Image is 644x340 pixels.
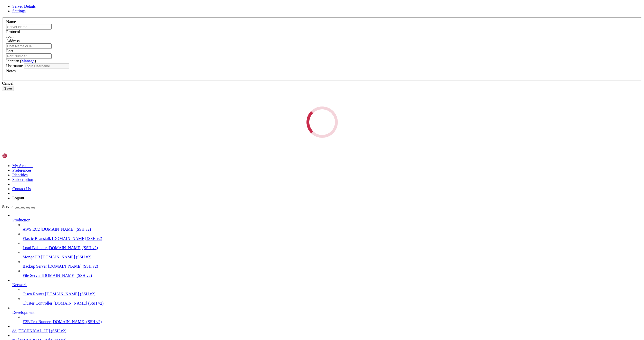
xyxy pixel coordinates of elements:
span: 0 [6,143,8,147]
span: Servers [2,205,14,209]
span: Elastic Beanstalk [23,236,51,241]
span: Cisco Router [23,292,44,296]
span: mode [57,134,66,138]
span: │ [142,143,144,147]
a: Production [12,218,642,222]
li: Cisco Router [DOMAIN_NAME] (SSH v2) [23,287,642,296]
x-row: * Support: [URL][DOMAIN_NAME] [2,28,578,32]
span: dd [12,329,16,333]
span: [DOMAIN_NAME] (SSH v2) [48,264,98,268]
li: Network [12,278,642,306]
div: Loading... [301,101,343,143]
a: Servers [2,205,35,209]
span: ( ) [20,59,36,63]
span: File Server [23,273,41,278]
x-row: Swap usage: 0% [2,57,578,62]
span: │ [53,143,55,147]
span: │ [115,134,117,138]
span: watching [136,134,152,138]
x-row: Access denied [2,2,578,6]
li: E2E Test Runner [DOMAIN_NAME] (SSH v2) [23,315,642,324]
x-row: root@[TECHNICAL_ID]'s password: [2,6,578,11]
input: Login Username [24,63,69,69]
x-row: * Documentation: [URL][DOMAIN_NAME] [2,19,578,24]
span: online [99,143,111,147]
span: │ [66,134,68,138]
span: │ [123,134,125,138]
span: [DOMAIN_NAME] (SSH v2) [52,236,102,241]
a: MongoDB [DOMAIN_NAME] (SSH v2) [23,255,642,259]
span: [DOMAIN_NAME] (SSH v2) [52,319,102,324]
span: │ [119,143,121,147]
span: [DOMAIN_NAME] (SSH v2) [41,255,91,259]
span: │ [55,134,57,138]
span: root [146,143,154,147]
label: Name [6,20,16,24]
a: Development [12,310,642,315]
span: Backup Server [23,264,47,268]
span: │ [39,134,41,138]
button: Save [2,86,14,91]
li: AWS EC2 [DOMAIN_NAME] (SSH v2) [23,222,642,232]
span: │ [152,134,154,138]
a: My Account [12,163,33,168]
li: Backup Server [DOMAIN_NAME] (SSH v2) [23,259,642,269]
span: │ [187,143,189,147]
a: Subscription [12,177,33,182]
span: │ [18,134,21,138]
a: Network [12,283,642,287]
label: Notes [6,69,16,73]
span: MongoDB [23,255,40,259]
span: Server Details [12,4,36,8]
span: │ [45,143,47,147]
span: │ [92,134,94,138]
span: mem [117,134,123,138]
span: pid [68,134,74,138]
x-row: root@less-fire:~# pm2 list [2,126,578,130]
span: │ [125,143,127,147]
x-row: Usage of /: 18.1% of 39.28GB Users logged in: 0 [2,49,578,53]
a: Preferences [12,168,32,172]
a: Identities [12,173,28,177]
span: │ [164,143,166,147]
x-row: [URL][DOMAIN_NAME] [2,79,578,83]
li: MongoDB [DOMAIN_NAME] (SSH v2) [23,250,642,259]
div: Cancel [2,81,642,86]
input: Host Name or IP [6,43,52,49]
span: cpu [109,134,115,138]
a: Backup Server [DOMAIN_NAME] (SSH v2) [23,264,642,269]
span: │ [29,143,31,147]
li: Development [12,306,642,324]
input: Port Number [6,53,52,59]
span: ↺ [90,134,92,138]
x-row: Last login: [DATE] from [TECHNICAL_ID] [2,122,578,126]
span: Network [12,283,27,287]
a: Settings [12,9,26,13]
span: │ [107,134,109,138]
a: Logout [12,196,24,200]
a: Cluster Controller [DOMAIN_NAME] (SSH v2) [23,301,642,306]
span: fork [57,143,66,147]
input: Server Name [6,24,52,30]
span: │ [2,143,4,147]
span: │ [74,143,76,147]
span: │ [2,134,4,138]
x-row: just raised the bar for easy, resilient and secure K8s cluster deployment. [2,70,578,75]
li: dd [TECHNICAL_ID] (SSH v2) [12,324,642,333]
x-row: Welcome to Ubuntu 24.04.3 LTS (GNU/Linux 6.8.0-83-generic x86_64) [2,11,578,15]
span: ├────┼────────────┼─────────────┼─────────┼─────────┼──────────┼────────┼──────┼───────────┼─────... [2,139,281,143]
label: Icon [6,34,13,38]
span: [DOMAIN_NAME] (SSH v2) [48,246,98,250]
span: │ [84,143,86,147]
span: │ [12,143,14,147]
span: id [4,134,8,138]
span: │ [88,134,90,138]
li: Cluster Controller [DOMAIN_NAME] (SSH v2) [23,296,642,306]
x-row: Memory usage: 10% IPv4 address for ens3: [TECHNICAL_ID] [2,53,578,58]
span: [DOMAIN_NAME] (SSH v2) [53,301,104,305]
x-row: scraper default N/A 4470 9m 1 0% 152.8mb [2,143,578,147]
span: Production [12,218,30,222]
a: Elastic Beanstalk [DOMAIN_NAME] (SSH v2) [23,236,642,241]
span: │ [90,143,92,147]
